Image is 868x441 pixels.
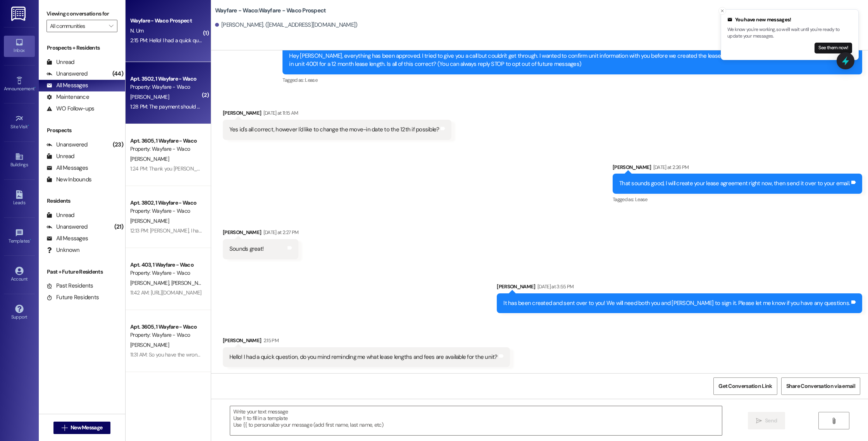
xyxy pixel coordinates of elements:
div: Wayfare - Waco Prospect [130,17,202,25]
button: Share Conversation via email [781,377,860,395]
span: [PERSON_NAME] [130,279,171,286]
div: Apt. 3605, 1 Wayfare - Waco [130,137,202,145]
a: Leads [4,188,35,209]
span: • [30,237,31,243]
label: Viewing conversations for [46,8,117,20]
span: Lease [635,196,648,203]
p: We know you're working, so we'll wait until you're ready to update your messages. [727,26,852,40]
button: Send [748,412,785,429]
span: Lease [305,77,317,83]
div: Property: Wayfare - Waco [130,145,202,153]
div: Residents [39,197,125,205]
div: All Messages [46,234,88,243]
b: Wayfare - Waco: Wayfare - Waco Prospect [215,7,326,15]
span: [PERSON_NAME] [130,93,169,100]
i:  [109,23,113,29]
span: Send [765,417,777,425]
i:  [756,418,762,424]
a: Templates • [4,226,35,247]
img: ResiDesk Logo [11,7,27,21]
div: WO Follow-ups [46,105,94,113]
span: • [34,85,36,90]
button: Close toast [718,7,726,15]
button: Get Conversation Link [713,377,777,395]
button: New Message [53,422,111,434]
span: Share Conversation via email [786,382,855,390]
div: 1:24 PM: Thank you [PERSON_NAME]. [130,165,213,172]
div: 11:31 AM: So you have the wrong person [130,351,217,358]
div: Unanswered [46,70,88,78]
div: Unanswered [46,141,88,149]
span: • [28,123,29,128]
div: [DATE] at 11:15 AM [262,109,298,117]
div: 1:28 PM: The payment should not have been returned. I had the money in my account and I attached ... [130,103,440,110]
div: Property: Wayfare - Waco [130,269,202,277]
div: Unread [46,152,74,160]
div: [PERSON_NAME] [223,336,510,347]
div: Apt. 3802, 1 Wayfare - Waco [130,199,202,207]
div: [PERSON_NAME]. ([EMAIL_ADDRESS][DOMAIN_NAME]) [215,21,358,29]
div: New Inbounds [46,176,91,184]
div: Prospects + Residents [39,44,125,52]
div: You have new messages! [727,16,852,24]
div: [DATE] at 2:27 PM [262,228,299,236]
a: Buildings [4,150,35,171]
div: Sounds great! [229,245,263,253]
div: All Messages [46,164,88,172]
a: Account [4,264,35,285]
i:  [62,425,67,431]
div: 2:15 PM: Hello! I had a quick question, do you mind reminding me what lease lengths and fees are ... [130,37,396,44]
div: Property: Wayfare - Waco [130,207,202,215]
div: Prospects [39,126,125,134]
a: Support [4,302,35,323]
div: 2:15 PM [262,336,279,345]
span: [PERSON_NAME] [130,341,169,348]
span: New Message [71,424,102,432]
div: Unread [46,58,74,66]
div: Property: Wayfare - Waco [130,331,202,339]
div: It has been created and sent over to you! We will need both you and [PERSON_NAME] to sign it. Ple... [503,299,850,307]
span: [PERSON_NAME] [171,279,210,286]
div: Maintenance [46,93,89,101]
div: Hello! I had a quick question, do you mind reminding me what lease lengths and fees are available... [229,353,498,361]
div: (23) [111,139,125,151]
div: [PERSON_NAME] [613,163,862,174]
div: (21) [112,221,125,233]
div: Unread [46,211,74,219]
div: [DATE] at 3:55 PM [536,283,574,291]
div: Tagged as: [613,194,862,205]
a: Inbox [4,36,35,57]
div: [PERSON_NAME] [497,283,862,293]
div: Unanswered [46,223,88,231]
span: Get Conversation Link [718,382,772,390]
div: Future Residents [46,293,99,301]
div: Tagged as: [282,74,862,86]
div: Hey [PERSON_NAME], everything has been approved. I tried to give you a call but couldn't get thro... [289,52,850,69]
div: Apt. 3502, 1 Wayfare - Waco [130,75,202,83]
input: All communities [50,20,105,32]
div: Apt. 3605, 1 Wayfare - Waco [130,323,202,331]
div: That sounds good, I will create your lease agreement right now, then send it over to your email. [619,179,850,188]
a: Site Visit • [4,112,35,133]
div: Unknown [46,246,79,254]
div: All Messages [46,81,88,90]
div: [PERSON_NAME] [223,228,299,239]
div: (44) [110,68,125,80]
div: [PERSON_NAME] [223,109,452,120]
span: N. Um [130,27,144,34]
div: 11:42 AM: [URL][DOMAIN_NAME] [130,289,201,296]
div: Past Residents [46,282,93,290]
span: [PERSON_NAME] [130,217,169,224]
span: [PERSON_NAME] [130,155,169,162]
div: Apt. 403, 1 Wayfare - Waco [130,261,202,269]
div: Past + Future Residents [39,268,125,276]
div: 12:13 PM: [PERSON_NAME], I have made multiple attempts to get in touch with you this morning . Ca... [130,227,461,234]
div: Property: Wayfare - Waco [130,83,202,91]
i:  [831,418,837,424]
div: Yes id's all correct, however I'd like to change the move-in date to the 12th if possible? [229,126,439,134]
div: [DATE] at 2:26 PM [651,163,689,171]
button: See them now! [815,43,852,53]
